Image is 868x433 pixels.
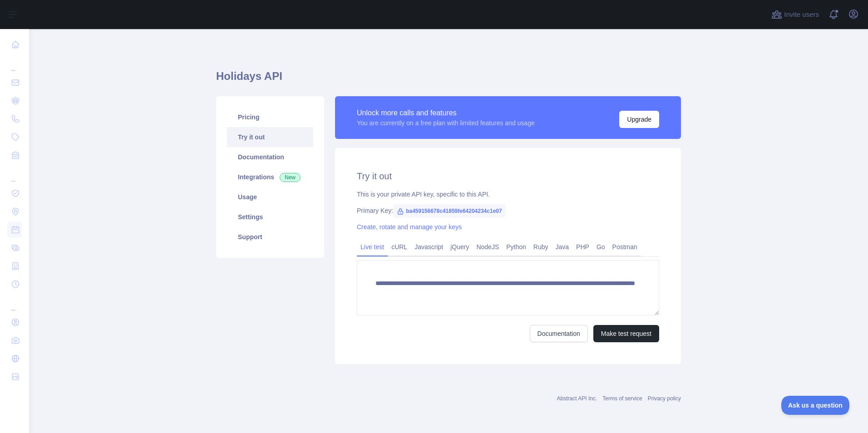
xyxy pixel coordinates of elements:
span: ba459156678c41859fe64204234c1e07 [393,204,506,218]
a: Go [593,240,609,254]
div: ... [7,294,22,312]
a: Support [227,227,313,247]
span: Invite users [784,10,819,20]
a: Settings [227,207,313,227]
a: jQuery [447,240,473,254]
a: Try it out [227,127,313,147]
div: ... [7,165,22,183]
a: Python [503,240,530,254]
button: Make test request [593,325,659,342]
a: Usage [227,187,313,207]
a: Abstract API Inc. [557,395,597,402]
div: You are currently on a free plan with limited features and usage [357,118,535,128]
div: This is your private API key, specific to this API. [357,190,659,199]
button: Invite users [769,7,821,22]
button: Upgrade [619,111,659,128]
h1: Holidays API [216,69,681,91]
div: Unlock more calls and features [357,108,535,118]
a: Documentation [530,325,588,342]
a: PHP [572,240,593,254]
a: Postman [609,240,641,254]
a: Ruby [530,240,552,254]
a: NodeJS [473,240,503,254]
a: Privacy policy [648,395,681,402]
a: Create, rotate and manage your keys [357,223,462,231]
span: New [280,173,301,182]
a: Documentation [227,147,313,167]
div: Primary Key: [357,206,659,215]
div: ... [7,54,22,73]
h2: Try it out [357,170,659,182]
a: Java [552,240,573,254]
a: Integrations New [227,167,313,187]
a: Pricing [227,107,313,127]
a: Live test [357,240,388,254]
a: Terms of service [602,395,642,402]
a: Javascript [411,240,447,254]
iframe: Toggle Customer Support [781,396,850,415]
a: cURL [388,240,411,254]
